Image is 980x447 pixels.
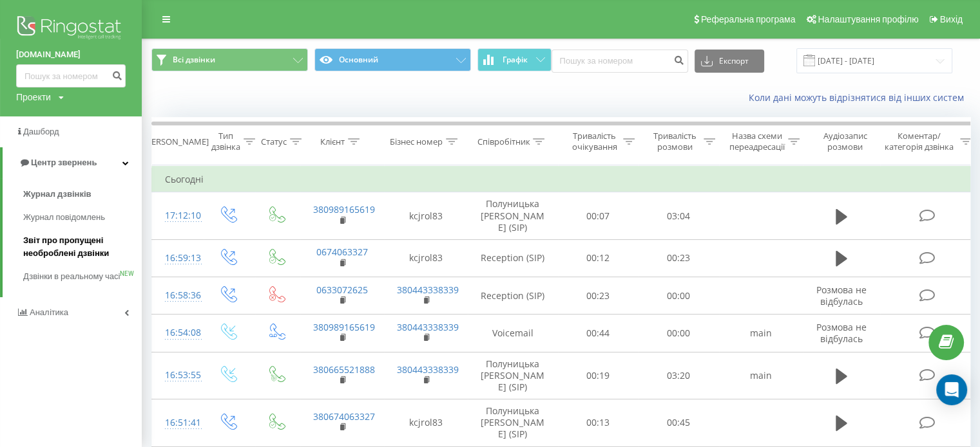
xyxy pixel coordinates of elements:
[558,277,639,315] td: 00:23
[165,283,191,308] div: 16:58:36
[144,136,209,147] div: [PERSON_NAME]
[314,48,471,71] button: Основний
[468,399,558,447] td: Полуницька [PERSON_NAME] (SIP)
[23,270,120,283] span: Дзвінки в реальному часі
[397,321,459,333] a: 380443338339
[23,265,142,288] a: Дзвінки в реальному часіNEW
[881,131,957,152] div: Коментар/категорія дзвінка
[940,14,963,24] span: Вихід
[23,183,142,206] a: Журнал дзвінків
[165,203,191,228] div: 17:12:10
[477,136,530,147] div: Співробітник
[16,64,126,87] input: Пошук за номером
[316,246,368,258] a: 0674063327
[816,321,867,345] span: Розмова не відбулась
[477,48,552,71] button: Графік
[384,192,468,240] td: kcjrol83
[701,14,796,24] span: Реферальна програма
[558,239,639,277] td: 00:12
[468,239,558,277] td: Reception (SIP)
[23,229,142,265] a: Звіт про пропущені необроблені дзвінки
[384,399,468,447] td: kcjrol83
[313,363,375,376] a: 380665521888
[749,91,970,104] a: Коли дані можуть відрізнятися вiд інших систем
[639,277,719,315] td: 00:00
[695,50,764,73] button: Експорт
[503,55,528,64] span: Графік
[313,410,375,423] a: 380674063327
[468,315,558,352] td: Voicemail
[261,136,287,147] div: Статус
[211,131,240,152] div: Тип дзвінка
[23,188,91,201] span: Журнал дзвінків
[390,136,443,147] div: Бізнес номер
[16,13,126,45] img: Ringostat logo
[719,352,803,399] td: main
[468,352,558,399] td: Полуницька [PERSON_NAME] (SIP)
[3,147,142,178] a: Центр звернень
[639,239,719,277] td: 00:23
[151,48,308,71] button: Всі дзвінки
[384,239,468,277] td: kcjrol83
[30,307,68,317] span: Аналiтика
[320,136,345,147] div: Клієнт
[719,315,803,352] td: main
[649,131,700,152] div: Тривалість розмови
[552,50,688,73] input: Пошук за номером
[639,352,719,399] td: 03:20
[468,192,558,240] td: Полуницька [PERSON_NAME] (SIP)
[16,91,51,104] div: Проекти
[23,234,135,260] span: Звіт про пропущені необроблені дзвінки
[31,158,97,167] span: Центр звернень
[818,14,918,24] span: Налаштування профілю
[558,399,639,447] td: 00:13
[397,284,459,296] a: 380443338339
[313,203,375,215] a: 380989165619
[173,55,215,65] span: Всі дзвінки
[569,131,620,152] div: Тривалість очікування
[23,211,105,224] span: Журнал повідомлень
[816,284,867,307] span: Розмова не відбулась
[165,320,191,345] div: 16:54:08
[165,363,191,388] div: 16:53:55
[313,321,375,333] a: 380989165619
[165,246,191,271] div: 16:59:13
[152,167,977,192] td: Сьогодні
[316,284,368,296] a: 0633072625
[814,131,876,152] div: Аудіозапис розмови
[16,48,126,61] a: [DOMAIN_NAME]
[936,374,967,405] div: Open Intercom Messenger
[639,192,719,240] td: 03:04
[558,315,639,352] td: 00:44
[165,410,191,435] div: 16:51:41
[558,192,639,240] td: 00:07
[397,363,459,376] a: 380443338339
[23,127,59,136] span: Дашборд
[729,131,785,152] div: Назва схеми переадресації
[23,206,142,229] a: Журнал повідомлень
[468,277,558,315] td: Reception (SIP)
[558,352,639,399] td: 00:19
[639,315,719,352] td: 00:00
[639,399,719,447] td: 00:45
